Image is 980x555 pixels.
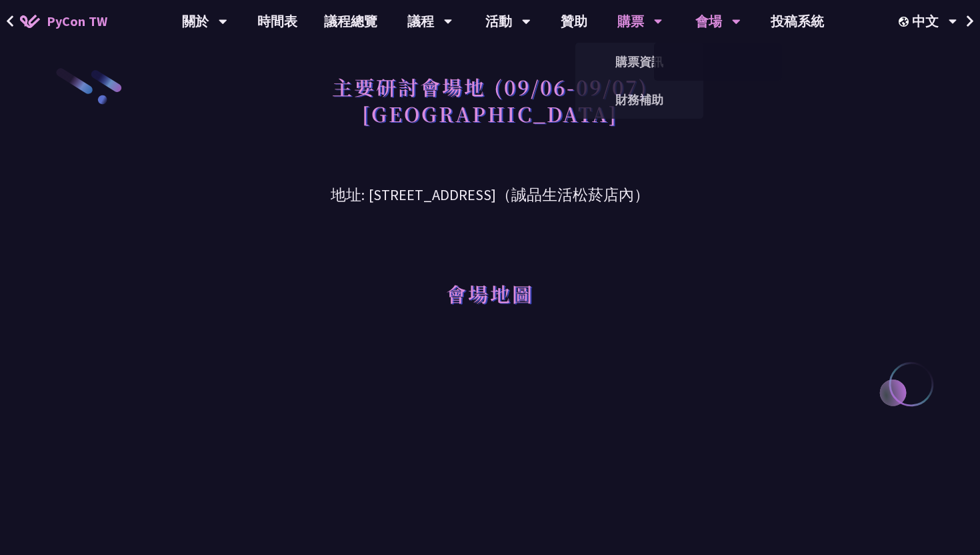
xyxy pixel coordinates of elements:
[47,11,107,31] span: PyCon TW
[143,163,837,207] h3: 地址: [STREET_ADDRESS]（誠品生活松菸店內）
[446,273,534,314] h1: 會場地圖
[7,5,121,38] a: PyCon TW
[899,17,912,27] img: Locale Icon
[575,46,703,77] a: 購票資訊
[575,84,703,115] a: 財務補助
[332,67,649,133] h1: 主要研討會場地 (09/06-09/07) [GEOGRAPHIC_DATA]
[20,15,40,28] img: Home icon of PyCon TW 2025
